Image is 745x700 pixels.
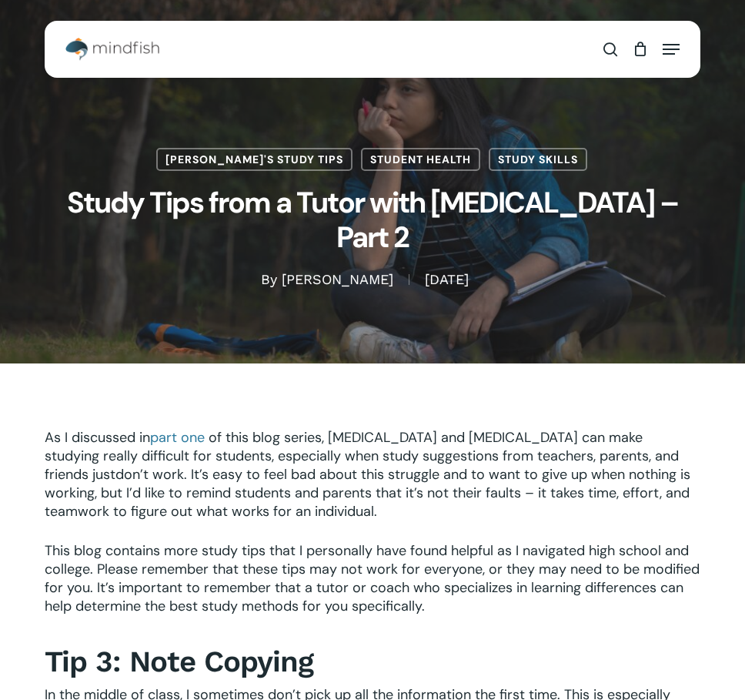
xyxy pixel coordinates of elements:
[489,148,587,171] a: Study Skills
[45,644,313,678] strong: Tip 3: Note Copying
[156,148,352,171] a: [PERSON_NAME]'s Study Tips
[625,30,655,69] a: Cart
[45,171,700,271] h1: Study Tips from a Tutor with [MEDICAL_DATA] – Part 2
[663,42,680,57] a: Navigation Menu
[45,428,679,484] span: of this blog series, [MEDICAL_DATA] and [MEDICAL_DATA] can make studying really difficult for stu...
[65,38,159,61] img: Mindfish Test Prep & Academics
[45,465,690,521] span: . It’s easy to feel bad about this struggle and to want to give up when nothing is working, but I...
[45,541,700,615] span: This blog contains more study tips that I personally have found helpful as I navigated high schoo...
[45,30,700,69] header: Main Menu
[45,428,209,447] span: As I discussed in
[409,274,484,285] span: [DATE]
[282,271,393,287] a: [PERSON_NAME]
[115,465,184,484] span: don’t work
[150,428,205,447] a: part one
[261,274,277,285] span: By
[361,148,480,171] a: Student Health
